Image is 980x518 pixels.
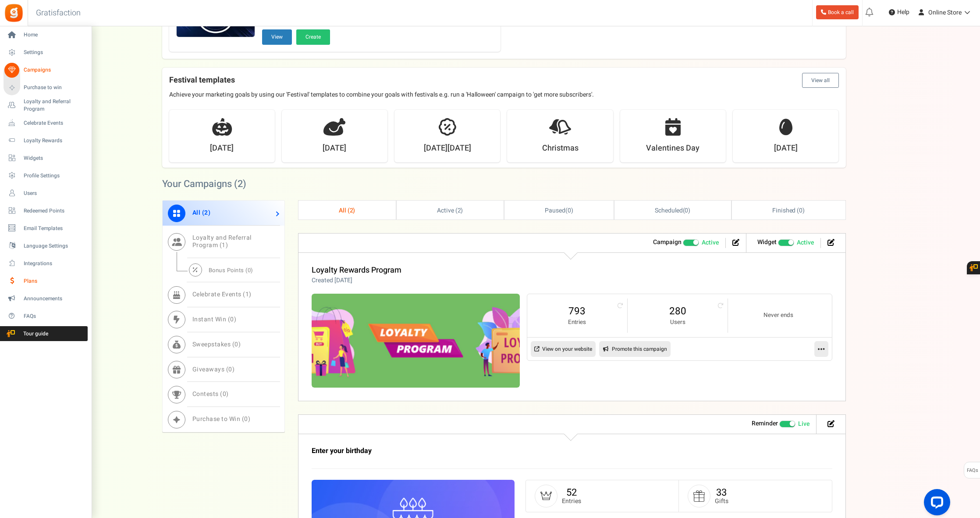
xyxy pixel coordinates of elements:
[24,295,85,302] span: Announcements
[24,225,85,232] span: Email Templates
[437,206,463,215] span: Active ( )
[802,73,839,88] button: View all
[895,8,909,17] span: Help
[230,315,234,324] span: 0
[24,98,88,113] span: Loyalty and Referral Program
[24,242,85,250] span: Language Settings
[312,264,401,276] a: Loyalty Rewards Program
[228,365,232,374] span: 0
[323,143,346,154] strong: [DATE]
[169,90,839,99] p: Achieve your marketing goals by using our 'Festival' templates to combine your goals with festiva...
[262,29,292,45] button: View
[4,3,24,23] img: Gratisfaction
[238,177,243,191] span: 2
[799,206,802,215] span: 0
[24,137,85,144] span: Loyalty Rewards
[24,260,85,267] span: Integrations
[248,266,251,274] span: 0
[234,340,238,349] span: 0
[26,4,90,22] h3: Gratisfaction
[737,311,820,320] small: Never ends
[4,186,88,201] a: Users
[636,304,719,318] a: 280
[566,486,577,500] a: 52
[715,498,728,504] small: Gifts
[296,29,330,45] button: Create
[222,241,226,250] span: 1
[4,291,88,306] a: Announcements
[536,304,618,318] a: 793
[24,31,85,39] span: Home
[798,420,810,428] span: Live
[4,273,88,288] a: Plans
[204,208,208,217] span: 2
[4,63,88,78] a: Campaigns
[24,66,85,74] span: Campaigns
[24,84,85,91] span: Purchase to win
[4,168,88,183] a: Profile Settings
[774,143,798,154] strong: [DATE]
[192,340,241,349] span: Sweepstakes ( )
[757,237,777,247] strong: Widget
[24,172,85,180] span: Profile Settings
[545,206,573,215] span: ( )
[192,389,229,399] span: Contests ( )
[4,238,88,253] a: Language Settings
[4,28,88,43] a: Home
[24,313,85,320] span: FAQs
[458,206,461,215] span: 2
[192,208,211,217] span: All ( )
[772,206,805,215] span: Finished ( )
[655,206,683,215] span: Scheduled
[4,203,88,218] a: Redeemed Points
[24,277,85,285] span: Plans
[685,206,688,215] span: 0
[339,206,355,215] span: All ( )
[210,143,234,154] strong: [DATE]
[223,389,227,399] span: 0
[655,206,690,215] span: ( )
[24,119,85,127] span: Celebrate Events
[653,237,682,247] strong: Campaign
[4,309,88,324] a: FAQs
[245,290,249,299] span: 1
[4,98,88,113] a: Loyalty and Referral Program
[24,207,85,215] span: Redeemed Points
[4,133,88,148] a: Loyalty Rewards
[545,206,565,215] span: Paused
[192,414,251,424] span: Purchase to Win ( )
[4,45,88,60] a: Settings
[169,73,839,88] h4: Festival templates
[542,143,579,154] strong: Christmas
[531,341,596,357] a: View on your website
[716,486,727,500] a: 33
[24,190,85,197] span: Users
[599,341,671,357] a: Promote this campaign
[751,238,821,248] li: Widget activated
[646,143,699,154] strong: Valentines Day
[350,206,353,215] span: 2
[192,365,235,374] span: Giveaways ( )
[192,233,252,250] span: Loyalty and Referral Program ( )
[885,5,913,19] a: Help
[24,49,85,56] span: Settings
[192,315,237,324] span: Instant Win ( )
[4,330,65,338] span: Tour guide
[797,238,814,247] span: Active
[162,180,246,188] h2: Your Campaigns ( )
[209,266,253,274] span: Bonus Points ( )
[4,151,88,165] a: Widgets
[244,414,248,424] span: 0
[752,419,778,428] strong: Reminder
[4,80,88,95] a: Purchase to win
[568,206,571,215] span: 0
[4,221,88,236] a: Email Templates
[928,8,962,17] span: Online Store
[4,115,88,130] a: Celebrate Events
[312,447,728,455] h3: Enter your birthday
[636,318,719,327] small: Users
[536,318,618,327] small: Entries
[966,462,978,479] span: FAQs
[816,5,859,19] a: Book a call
